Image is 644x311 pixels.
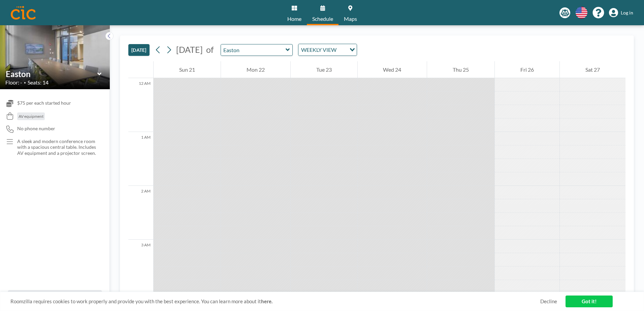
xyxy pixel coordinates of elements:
[17,100,71,106] span: $75 per each started hour
[287,16,301,22] span: Home
[24,80,26,85] span: •
[221,61,290,78] div: Mon 22
[312,16,333,22] span: Schedule
[128,44,150,56] button: [DATE]
[128,132,153,186] div: 1 AM
[291,61,357,78] div: Tue 23
[128,186,153,240] div: 2 AM
[10,298,540,305] span: Roomzilla requires cookies to work properly and provide you with the best experience. You can lea...
[427,61,494,78] div: Thu 25
[540,298,557,305] a: Decline
[495,61,559,78] div: Fri 26
[560,61,625,78] div: Sat 27
[176,44,203,55] span: [DATE]
[566,296,613,307] a: Got it!
[300,45,338,54] span: WEEKLY VIEW
[609,8,633,18] a: Log in
[298,44,357,56] div: Search for option
[206,44,214,55] span: of
[339,45,346,54] input: Search for option
[5,79,22,86] span: Floor: -
[6,69,97,79] input: Easton
[261,298,272,304] a: here.
[128,78,153,132] div: 12 AM
[19,114,43,119] span: AV equipment
[17,126,55,132] span: No phone number
[128,240,153,293] div: 3 AM
[8,290,102,303] button: All resources
[154,61,221,78] div: Sun 21
[358,61,427,78] div: Wed 24
[17,138,96,156] p: A sleek and modern conference room with a spacious central table. Includes AV equipment and a pro...
[221,44,286,56] input: Easton
[344,16,357,22] span: Maps
[28,79,49,86] span: Seats: 14
[11,6,36,20] img: organization-logo
[621,10,633,16] span: Log in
